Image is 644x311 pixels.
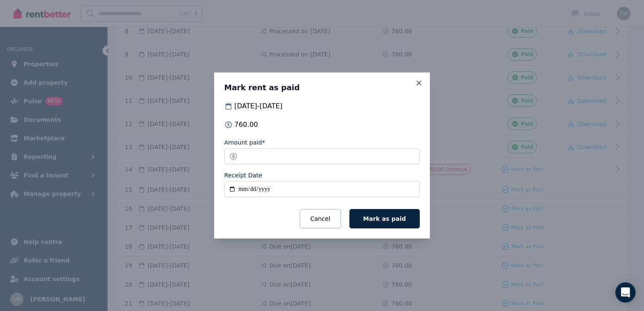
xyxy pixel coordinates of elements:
[224,138,265,147] label: Amount paid*
[234,120,258,130] span: 760.00
[234,101,282,111] span: [DATE] - [DATE]
[615,282,636,303] div: Open Intercom Messenger
[363,215,406,222] span: Mark as paid
[349,209,420,228] button: Mark as paid
[224,83,420,93] h3: Mark rent as paid
[224,171,262,180] label: Receipt Date
[300,209,341,228] button: Cancel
